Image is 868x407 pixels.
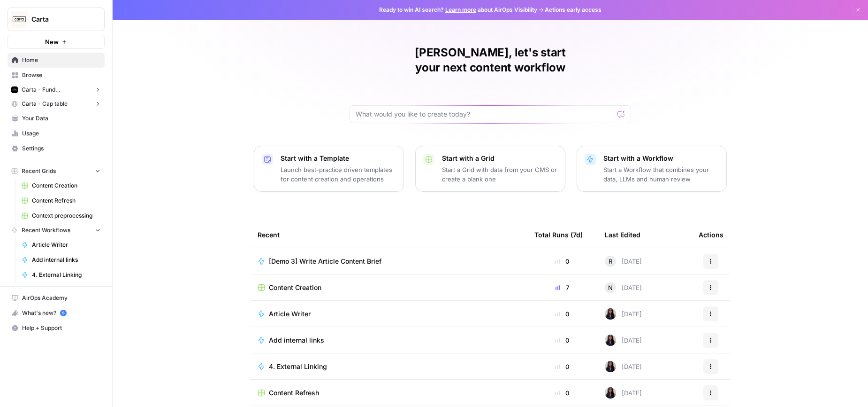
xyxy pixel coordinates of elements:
a: 5 [60,310,67,316]
span: Carta [31,15,88,24]
div: Total Runs (7d) [534,222,583,248]
img: c35yeiwf0qjehltklbh57st2xhbo [11,86,18,93]
a: Article Writer [17,237,105,252]
div: Recent [258,222,519,248]
div: [DATE] [605,256,642,267]
a: Add internal links [17,252,105,267]
img: rox323kbkgutb4wcij4krxobkpon [605,361,616,372]
a: AirOps Academy [8,290,105,305]
span: R [609,257,612,266]
div: [DATE] [605,361,642,372]
span: Actions early access [545,6,602,14]
span: [Demo 3] Write Article Content Brief [269,257,381,266]
div: Last Edited [605,222,640,248]
img: rox323kbkgutb4wcij4krxobkpon [605,387,616,399]
a: 4. External Linking [17,267,105,282]
input: What would you like to create today? [356,110,614,119]
span: Ready to win AI search? about AirOps Visibility [379,6,537,14]
p: Start a Grid with data from your CMS or create a blank one [442,165,557,184]
span: N [608,283,613,292]
a: Browse [8,68,105,83]
span: Settings [22,144,100,153]
text: 5 [62,311,64,315]
p: Launch best-practice driven templates for content creation and operations [281,165,396,184]
div: Actions [699,222,723,248]
div: [DATE] [605,335,642,346]
div: [DATE] [605,308,642,320]
span: Add internal links [269,336,324,345]
span: Article Writer [32,241,100,249]
span: Content Creation [269,283,321,292]
a: Learn more [445,6,476,13]
span: Home [22,56,100,64]
span: AirOps Academy [22,294,100,302]
button: Start with a WorkflowStart a Workflow that combines your data, LLMs and human review [577,146,727,192]
a: [Demo 3] Write Article Content Brief [258,257,519,266]
a: Content Refresh [258,388,519,398]
span: Content Refresh [269,388,319,398]
span: 4. External Linking [32,271,100,279]
div: 0 [534,388,590,398]
button: Carta - Fund administration [8,83,105,97]
button: Start with a GridStart a Grid with data from your CMS or create a blank one [415,146,565,192]
p: Start with a Template [281,154,396,163]
button: Start with a TemplateLaunch best-practice driven templates for content creation and operations [254,146,404,192]
a: Home [8,53,105,68]
a: Context preprocessing [17,208,105,223]
span: 4. External Linking [269,362,327,371]
div: 0 [534,257,590,266]
div: 0 [534,336,590,345]
div: [DATE] [605,387,642,399]
span: Carta - Fund administration [22,86,91,94]
a: 4. External Linking [258,362,519,371]
button: What's new? 5 [8,305,105,321]
img: Carta Logo [11,11,28,28]
span: Browse [22,71,100,79]
a: Usage [8,126,105,141]
a: Article Writer [258,309,519,319]
span: Help + Support [22,324,100,332]
span: Your Data [22,114,100,123]
a: Settings [8,141,105,156]
span: Article Writer [269,309,311,319]
p: Start with a Workflow [603,154,719,163]
button: New [8,35,105,49]
div: 0 [534,309,590,319]
a: Your Data [8,111,105,126]
button: Recent Workflows [8,223,105,237]
div: 0 [534,362,590,371]
span: Context preprocessing [32,211,100,220]
p: Start with a Grid [442,154,557,163]
a: Content Creation [17,178,105,193]
span: Content Creation [32,181,100,190]
button: Carta - Cap table [8,97,105,111]
div: [DATE] [605,282,642,293]
a: Content Creation [258,283,519,292]
span: Content Refresh [32,196,100,205]
a: Content Refresh [17,193,105,208]
div: What's new? [8,306,104,320]
a: Add internal links [258,336,519,345]
span: Recent Workflows [22,226,70,235]
img: rox323kbkgutb4wcij4krxobkpon [605,308,616,320]
span: Carta - Cap table [22,100,68,108]
span: New [45,37,59,47]
button: Help + Support [8,321,105,336]
p: Start a Workflow that combines your data, LLMs and human review [603,165,719,184]
span: Usage [22,129,100,138]
div: 7 [534,283,590,292]
img: rox323kbkgutb4wcij4krxobkpon [605,335,616,346]
span: Add internal links [32,256,100,264]
button: Recent Grids [8,164,105,178]
h1: [PERSON_NAME], let's start your next content workflow [350,45,631,75]
span: Recent Grids [22,167,56,175]
button: Workspace: Carta [8,8,105,31]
